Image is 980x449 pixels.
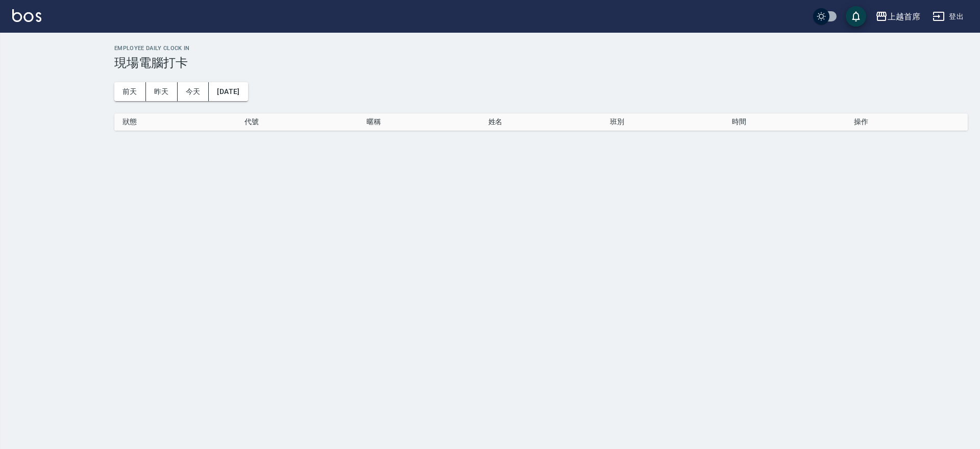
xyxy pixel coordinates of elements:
[724,113,846,131] th: 時間
[114,45,968,52] h2: Employee Daily Clock In
[871,6,924,27] button: 上越首席
[146,82,178,101] button: 昨天
[480,113,602,131] th: 姓名
[846,113,968,131] th: 操作
[114,113,236,131] th: 狀態
[178,82,209,101] button: 今天
[209,82,248,101] button: [DATE]
[236,113,358,131] th: 代號
[114,56,968,70] h3: 現場電腦打卡
[114,82,146,101] button: 前天
[602,113,724,131] th: 班別
[12,9,41,22] img: Logo
[358,113,480,131] th: 暱稱
[846,6,866,27] button: save
[888,10,920,23] div: 上越首席
[928,7,968,26] button: 登出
